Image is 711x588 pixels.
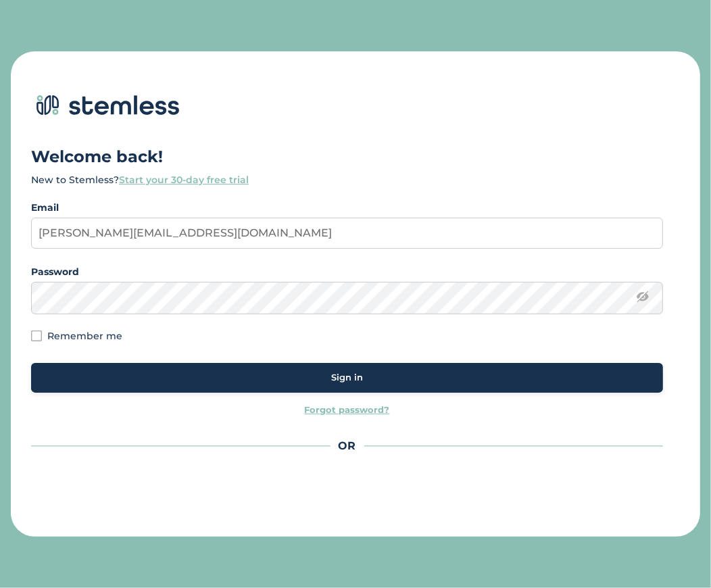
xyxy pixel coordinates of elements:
[31,85,180,126] img: logo-dark-0685b13c.svg
[31,363,663,393] button: Sign in
[205,474,489,504] iframe: Sign in with Google Button
[31,146,663,168] h1: Welcome back!
[331,371,363,385] span: Sign in
[31,174,249,186] label: New to Stemless?
[636,290,649,303] img: icon-eye-line-7bc03c5c.svg
[31,201,663,215] label: Email
[31,438,663,454] div: OR
[119,174,249,186] a: Start your 30-day free trial
[305,403,390,417] a: Forgot password?
[31,265,663,279] label: Password
[643,523,711,588] iframe: Chat Widget
[31,218,663,249] input: Enter your email
[47,331,122,341] label: Remember me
